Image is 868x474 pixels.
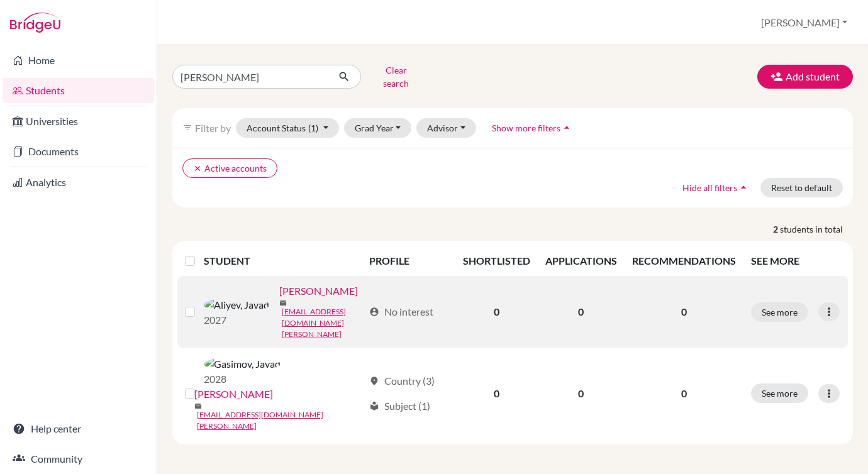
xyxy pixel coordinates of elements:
a: Community [3,446,154,471]
button: [PERSON_NAME] [755,11,853,35]
button: Hide all filtersarrow_drop_up [672,178,760,197]
span: account_circle [369,307,379,317]
button: Show more filtersarrow_drop_up [481,118,584,138]
p: 2027 [204,312,269,328]
th: APPLICATIONS [538,246,625,276]
button: Grad Year [344,118,412,138]
i: filter_list [182,123,192,133]
span: Hide all filters [682,182,737,193]
img: Aliyev, Javad [204,297,269,312]
button: See more [751,302,808,322]
a: [EMAIL_ADDRESS][DOMAIN_NAME][PERSON_NAME] [282,306,364,340]
a: Universities [3,109,154,134]
a: Home [3,48,154,73]
i: arrow_drop_up [737,181,750,194]
th: RECOMMENDATIONS [625,246,743,276]
a: Analytics [3,170,154,195]
span: mail [194,402,202,410]
th: PROFILE [362,246,455,276]
i: clear [193,164,202,173]
th: SHORTLISTED [455,246,538,276]
button: Reset to default [760,178,843,197]
p: 0 [632,304,736,319]
p: 0 [632,386,736,401]
i: arrow_drop_up [560,121,573,134]
button: clearActive accounts [182,158,277,178]
th: SEE MORE [743,246,848,276]
a: [PERSON_NAME] [194,387,273,402]
button: Clear search [361,60,431,93]
strong: 2 [773,223,780,236]
a: [PERSON_NAME] [279,284,358,299]
span: mail [279,299,287,307]
button: See more [751,383,808,403]
a: Help center [3,416,154,441]
div: Subject (1) [369,399,430,414]
span: location_on [369,376,379,386]
th: STUDENT [204,246,362,276]
span: local_library [369,401,379,411]
button: Advisor [416,118,476,138]
img: Bridge-U [10,13,60,33]
p: 2028 [204,372,281,387]
div: No interest [369,304,433,319]
button: Add student [757,65,853,89]
input: Find student by name... [172,65,328,89]
button: Account Status(1) [236,118,339,138]
span: Filter by [195,122,231,134]
span: students in total [780,223,853,236]
a: [EMAIL_ADDRESS][DOMAIN_NAME][PERSON_NAME] [197,409,364,432]
td: 0 [538,276,625,348]
a: Students [3,78,154,103]
td: 0 [538,348,625,439]
img: Gasimov, Javad [204,356,281,372]
a: Documents [3,139,154,164]
span: (1) [308,123,318,133]
div: Country (3) [369,373,435,389]
span: Show more filters [492,123,560,133]
td: 0 [455,348,538,439]
td: 0 [455,276,538,348]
